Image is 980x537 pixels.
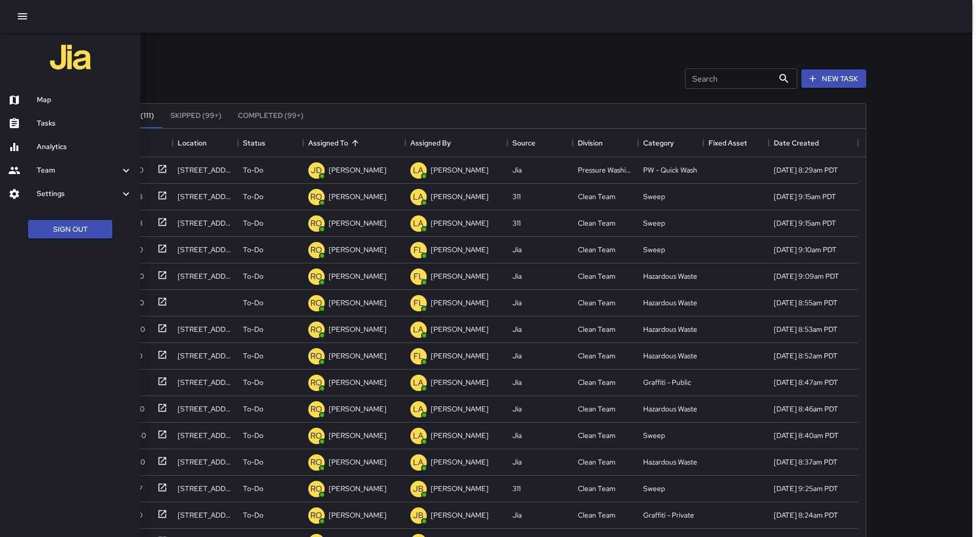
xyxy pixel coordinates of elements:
button: Sign Out [28,220,112,239]
img: jia-logo [50,37,91,78]
h6: Settings [37,188,120,200]
h6: Map [37,94,132,106]
h6: Analytics [37,141,132,153]
h6: Team [37,165,120,176]
h6: Tasks [37,118,132,129]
